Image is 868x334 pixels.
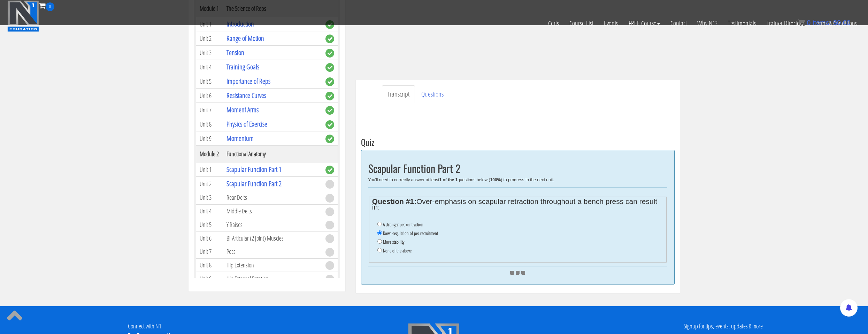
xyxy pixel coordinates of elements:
td: Unit 2 [196,31,223,46]
label: A stronger pec contraction [383,222,423,227]
td: Unit 7 [196,245,223,259]
td: Hip External Rotation [223,272,322,286]
a: Training Goals [226,62,259,71]
span: $ [833,19,837,26]
td: Unit 8 [196,117,223,131]
td: Unit 4 [196,60,223,74]
a: Scapular Function Part 1 [226,165,282,174]
td: Y Raises [223,218,322,231]
label: None of the above [383,248,412,253]
span: complete [325,63,334,72]
a: Momentum [226,134,254,143]
h4: Signup for tips, events, updates & more [584,323,863,330]
strong: Question #1: [372,197,416,205]
a: 0 items: $0.00 [798,19,851,26]
span: 0 [46,2,54,11]
a: Course List [564,11,599,36]
span: complete [325,120,334,129]
span: complete [325,135,334,143]
label: More stability [383,239,404,245]
a: Resistance Curves [226,91,266,100]
td: Rear Delts [223,191,322,205]
h2: Scapular Function Part 2 [368,162,667,174]
td: Bi-Articular (2 Joint) Muscles [223,231,322,245]
a: Contact [665,11,692,36]
td: Unit 9 [196,131,223,146]
legend: Over-emphasis on scapular retraction throughout a bench press can result in: [372,199,663,210]
a: 0 [39,1,54,10]
a: Scapular Function Part 2 [226,179,282,188]
a: Transcript [382,85,415,103]
td: Unit 6 [196,231,223,245]
span: items: [813,19,831,26]
td: Unit 2 [196,177,223,191]
a: Terms & Conditions [809,11,862,36]
span: complete [325,166,334,174]
td: Unit 5 [196,218,223,231]
div: You'll need to correctly answer at least questions below ( ) to progress to the next unit. [368,177,667,182]
span: complete [325,77,334,86]
td: Unit 1 [196,162,223,177]
b: 1 of the 1 [439,177,458,182]
img: icon11.png [798,19,805,26]
a: Events [599,11,623,36]
bdi: 0.00 [833,19,851,26]
th: Module 2 [196,146,223,162]
span: complete [325,92,334,100]
td: Hip Extension [223,258,322,272]
td: Pecs [223,245,322,259]
h3: Quiz [361,137,675,146]
span: complete [325,49,334,58]
a: Physics of Exercise [226,119,267,129]
a: Moment Arms [226,105,259,114]
a: Why N1? [692,11,723,36]
td: Unit 3 [196,46,223,60]
a: FREE Course [623,11,665,36]
span: complete [325,35,334,43]
a: Importance of Reps [226,76,270,86]
td: Unit 8 [196,258,223,272]
a: Questions [416,85,449,103]
h4: Connect with N1 [5,323,284,330]
span: complete [325,106,334,115]
td: Unit 6 [196,89,223,103]
b: 100% [490,177,501,182]
a: Testimonials [723,11,761,36]
td: Unit 7 [196,103,223,117]
a: Trainer Directory [761,11,809,36]
td: Unit 4 [196,204,223,218]
a: Certs [543,11,564,36]
td: Middle Delts [223,204,322,218]
span: 0 [807,19,811,26]
td: Unit 5 [196,74,223,89]
th: Functional Anatomy [223,146,322,162]
a: Tension [226,48,244,57]
td: Unit 3 [196,191,223,205]
img: n1-education [7,0,39,32]
td: Unit 9 [196,272,223,286]
label: Down-regulation of pec recruitment [383,230,438,236]
img: ajax_loader.gif [510,271,525,275]
a: Range of Motion [226,33,264,43]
